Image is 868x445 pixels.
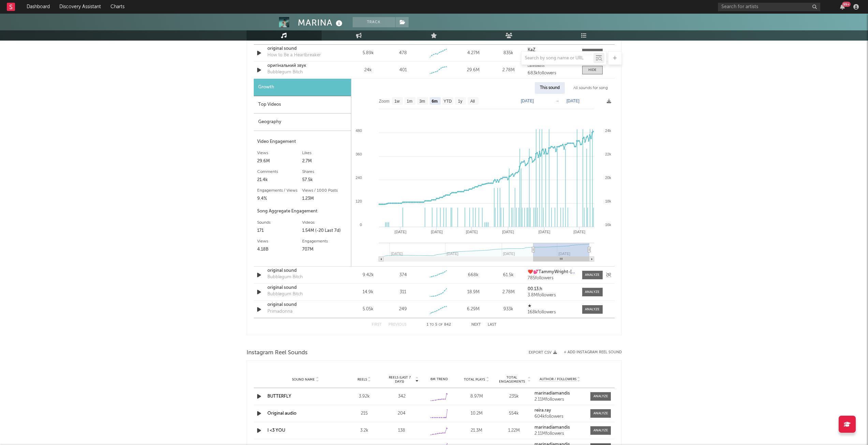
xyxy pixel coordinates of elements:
div: 3.92k [347,393,381,400]
div: 4.27M [457,50,489,57]
strong: ❤️💕TammyWright-[PERSON_NAME]🥰🦋 [528,270,616,274]
div: 683k followers [528,71,575,76]
div: 6M Trend [422,377,456,382]
text: All [470,99,474,104]
div: Song Aggregate Engagement [257,207,348,216]
strong: 00.13.h [528,287,542,291]
div: Videos [302,219,348,227]
a: Original audio [267,411,296,416]
div: 249 [399,306,407,313]
div: 933k [492,306,524,313]
a: ᶫᵒᵛᵉˢᵉᶰˢˢˢ [528,65,575,70]
strong: reira.ray [534,408,551,413]
text: 1m [407,99,412,104]
div: + Add Instagram Reel Sound [557,351,622,354]
input: Search for artists [718,3,820,11]
text: 6m [431,99,437,104]
div: 24k [352,67,384,74]
strong: ★ [528,304,532,308]
div: 18.9M [457,289,489,296]
div: 21.4k [257,176,303,184]
text: [DATE] [394,230,406,234]
button: Export CSV [529,351,557,355]
strong: KaZ [528,48,535,52]
text: 0 [359,223,362,227]
div: 204 [385,410,419,417]
span: to [430,323,434,326]
div: 2.7M [302,157,348,165]
div: 311 [400,289,406,296]
strong: ᶫᵒᵛᵉˢᵉᶰˢˢˢ [528,65,545,69]
div: 215 [347,410,381,417]
a: marinadiamandis [534,391,586,396]
div: Growth [254,79,351,96]
div: Comments [257,168,303,176]
text: 20k [605,176,611,180]
div: All sounds for song [568,82,613,94]
text: 240 [355,176,362,180]
text: [DATE] [538,230,550,234]
a: 00.13.h [528,287,575,292]
div: 9.42k [352,272,384,279]
div: 3.2k [347,427,381,434]
text: 120 [355,199,362,203]
div: 342 [385,393,419,400]
div: Bubblegum Bitch [267,69,303,76]
div: 171 [257,227,303,235]
button: 99+ [840,4,845,10]
a: BUTTERFLY [267,394,291,399]
div: 2.78M [492,67,524,74]
div: 3.8M followers [528,293,575,298]
span: Reels [357,377,367,382]
div: original sound [267,267,339,274]
span: of [439,323,443,326]
text: [DATE] [573,230,585,234]
div: 1.23M [302,195,348,203]
text: → [555,99,559,103]
a: original sound [267,284,339,291]
a: reira.ray [534,408,586,413]
a: ❤️💕TammyWright-[PERSON_NAME]🥰🦋 [528,270,575,275]
div: 1 5 842 [420,321,458,329]
div: 2.11M followers [534,397,586,402]
div: 554k [497,410,531,417]
span: Reels (last 7 days) [385,375,415,384]
text: 360 [355,152,362,156]
text: [DATE] [567,99,579,103]
button: Last [488,323,497,327]
div: 668k [457,272,489,279]
span: Author / Followers [540,377,576,382]
text: 480 [355,129,362,133]
input: Search by song name or URL [521,56,593,61]
text: [DATE] [521,99,534,103]
text: 24k [605,129,611,133]
text: 3m [419,99,425,104]
div: original sound [267,45,339,52]
div: Views [257,149,303,157]
div: Likes [302,149,348,157]
div: 8.97M [459,393,494,400]
text: 1w [394,99,400,104]
a: KaZ [528,48,575,53]
div: 5.05k [352,306,384,313]
div: Shares [302,168,348,176]
text: [DATE] [431,230,443,234]
div: Views [257,237,303,246]
text: Zoom [379,99,389,104]
span: Instagram Reel Sounds [247,349,308,357]
span: Total Engagements [497,375,527,384]
div: 478 [399,50,407,57]
div: 707M [302,246,348,254]
div: 14.9k [352,289,384,296]
div: 5.89k [352,50,384,57]
div: 835k [492,50,524,57]
text: YTD [443,99,452,104]
div: Primadonna [267,308,293,315]
div: оригінальний звук [267,62,339,69]
text: 16k [605,223,611,227]
div: 4.18B [257,246,303,254]
div: 785 followers [528,276,575,281]
div: 401 [399,67,407,74]
div: 61.5k [492,272,524,279]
